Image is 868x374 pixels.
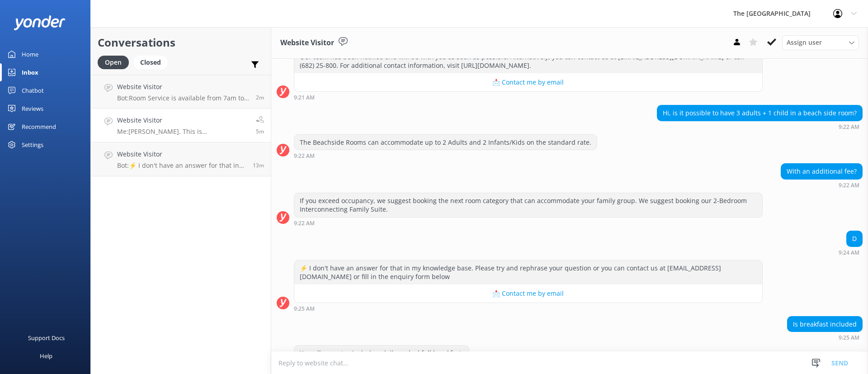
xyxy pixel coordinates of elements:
[839,335,859,341] strong: 9:25 AM
[294,135,597,150] div: The Beachside Rooms can accommodate up to 2 Adults and 2 Infants/Kids on the standard rate.
[133,57,172,67] a: Closed
[98,56,129,69] div: Open
[787,334,863,341] div: Sep 12 2025 09:25am (UTC -10:00) Pacific/Honolulu
[256,128,264,135] span: Sep 12 2025 04:15pm (UTC -10:00) Pacific/Honolulu
[839,124,859,130] strong: 9:22 AM
[781,164,862,179] div: With an additional fee?
[847,231,862,246] div: D
[294,73,762,91] button: 📩 Contact me by email
[294,49,762,73] div: Our team has been notified and will be with you as soon as possible. Alternatively, you can conta...
[294,152,597,159] div: Sep 12 2025 09:22am (UTC -10:00) Pacific/Honolulu
[98,57,133,67] a: Open
[91,109,271,142] a: Website VisitorMe:[PERSON_NAME]. This is [PERSON_NAME] from The Reservations Team. How can I help...
[782,35,859,50] div: Assign User
[40,347,52,365] div: Help
[657,105,862,121] div: Hi, is it possible to have 3 adults + 1 child in a beach side room?
[28,329,65,347] div: Support Docs
[117,82,249,92] h4: Website Visitor
[280,37,334,49] h3: Website Visitor
[294,284,762,303] button: 📩 Contact me by email
[839,183,859,188] strong: 9:22 AM
[22,118,56,136] div: Recommend
[294,95,315,100] strong: 9:21 AM
[22,45,38,63] div: Home
[294,94,763,100] div: Sep 12 2025 09:21am (UTC -10:00) Pacific/Honolulu
[294,346,469,361] div: Yes, all our rates include a daily cooked full breakfast.
[22,136,43,154] div: Settings
[133,56,168,69] div: Closed
[839,250,859,256] strong: 9:24 AM
[14,15,66,30] img: yonder-white-logo.png
[253,161,264,169] span: Sep 12 2025 04:06pm (UTC -10:00) Pacific/Honolulu
[294,306,315,312] strong: 9:25 AM
[839,249,863,256] div: Sep 12 2025 09:24am (UTC -10:00) Pacific/Honolulu
[787,38,822,47] span: Assign user
[117,149,246,159] h4: Website Visitor
[294,305,763,312] div: Sep 12 2025 09:25am (UTC -10:00) Pacific/Honolulu
[788,317,862,332] div: Is breakfast included
[22,81,44,99] div: Chatbot
[117,115,249,125] h4: Website Visitor
[117,94,249,102] p: Bot: Room Service is available from 7am to 9pm daily. You can order by dialing 5017 from your roo...
[256,94,264,101] span: Sep 12 2025 04:18pm (UTC -10:00) Pacific/Honolulu
[98,34,264,51] h2: Conversations
[117,128,249,136] p: Me: [PERSON_NAME]. This is [PERSON_NAME] from The Reservations Team. How can I help you?
[22,99,43,118] div: Reviews
[294,193,762,217] div: If you exceed occupancy, we suggest booking the next room category that can accommodate your fami...
[22,63,38,81] div: Inbox
[294,221,315,226] strong: 9:22 AM
[91,75,271,109] a: Website VisitorBot:Room Service is available from 7am to 9pm daily. You can order by dialing 5017...
[294,220,763,226] div: Sep 12 2025 09:22am (UTC -10:00) Pacific/Honolulu
[117,161,246,170] p: Bot: ⚡ I don't have an answer for that in my knowledge base. Please try and rephrase your questio...
[294,260,762,284] div: ⚡ I don't have an answer for that in my knowledge base. Please try and rephrase your question or ...
[657,123,863,130] div: Sep 12 2025 09:22am (UTC -10:00) Pacific/Honolulu
[294,153,315,159] strong: 9:22 AM
[91,142,271,176] a: Website VisitorBot:⚡ I don't have an answer for that in my knowledge base. Please try and rephras...
[781,182,863,188] div: Sep 12 2025 09:22am (UTC -10:00) Pacific/Honolulu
